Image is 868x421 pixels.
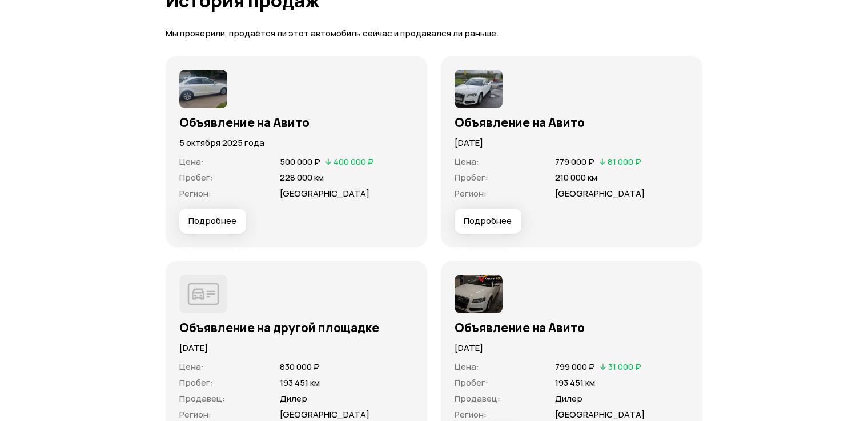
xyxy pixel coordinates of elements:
span: Пробег : [455,377,488,389]
p: [DATE] [179,342,413,354]
h3: Объявление на Авито [455,115,689,130]
span: Дилер [280,393,307,404]
span: Цена : [455,156,479,167]
span: Подробнее [188,215,236,227]
span: [GEOGRAPHIC_DATA] [555,187,645,199]
span: Продавец : [455,393,500,404]
span: 193 451 км [555,377,595,389]
span: [GEOGRAPHIC_DATA] [555,408,645,420]
span: 81 000 ₽ [608,156,641,167]
span: 400 000 ₽ [333,156,374,167]
span: 31 000 ₽ [608,361,641,373]
p: 5 октября 2025 года [179,137,413,149]
span: Дилер [555,393,582,404]
span: Регион : [455,408,487,420]
span: Цена : [455,361,479,373]
span: Регион : [179,187,211,199]
span: Подробнее [464,215,512,227]
button: Подробнее [455,209,521,234]
span: Регион : [179,408,211,420]
span: 193 451 км [280,377,320,389]
span: Пробег : [179,171,213,183]
h3: Объявление на Авито [455,320,689,335]
span: Регион : [455,187,487,199]
p: [DATE] [455,137,689,149]
span: 799 000 ₽ [555,361,595,373]
span: 210 000 км [555,171,597,183]
span: Цена : [179,361,204,373]
p: Мы проверили, продаётся ли этот автомобиль сейчас и продавался ли раньше. [166,28,702,40]
h3: Объявление на Авито [179,115,413,130]
span: Пробег : [455,171,488,183]
span: 779 000 ₽ [555,156,594,167]
p: [DATE] [455,342,689,354]
span: 500 000 ₽ [280,156,320,167]
span: 830 000 ₽ [280,361,320,373]
h3: Объявление на другой площадке [179,320,413,335]
span: 228 000 км [280,171,324,183]
span: Пробег : [179,377,213,389]
span: Цена : [179,156,204,167]
span: [GEOGRAPHIC_DATA] [280,408,369,420]
span: [GEOGRAPHIC_DATA] [280,187,369,199]
button: Подробнее [179,209,246,234]
span: Продавец : [179,393,225,404]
